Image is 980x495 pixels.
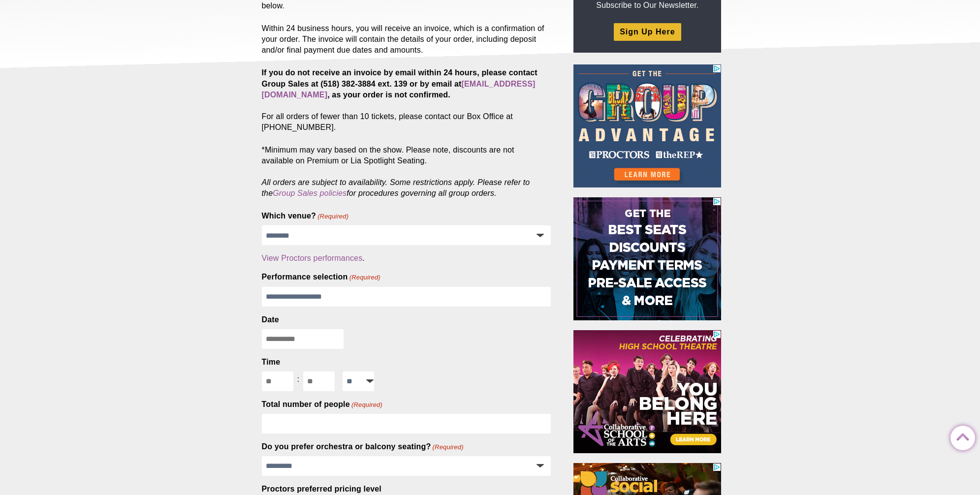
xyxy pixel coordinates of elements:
label: Total number of people [262,399,383,410]
a: View Proctors performances [262,254,363,262]
span: (Required) [432,443,464,452]
legend: Time [262,357,281,368]
em: All orders are subject to availability. Some restrictions apply. Please refer to the for procedur... [262,178,530,197]
iframe: Advertisement [573,197,721,320]
a: [EMAIL_ADDRESS][DOMAIN_NAME] [262,80,536,99]
strong: If you do not receive an invoice by email within 24 hours, please contact Group Sales at (518) 38... [262,68,537,98]
span: (Required) [350,401,382,409]
span: (Required) [317,212,349,221]
iframe: Advertisement [573,64,721,187]
label: Performance selection [262,272,380,282]
label: Proctors preferred pricing level [262,484,381,495]
span: (Required) [348,273,380,282]
iframe: Advertisement [573,330,721,453]
label: Do you prefer orchestra or balcony seating? [262,441,464,452]
p: *Minimum may vary based on the show. Please note, discounts are not available on Premium or Lia S... [262,145,551,199]
p: Within 24 business hours, you will receive an invoice, which is a confirmation of your order. The... [262,23,551,56]
p: For all orders of fewer than 10 tickets, please contact our Box Office at [PHONE_NUMBER]. [262,67,551,132]
label: Date [262,314,279,325]
a: Group Sales policies [273,189,347,197]
a: Sign Up Here [614,23,681,40]
a: Back to Top [950,426,970,446]
div: . [262,253,551,264]
div: : [293,371,304,387]
label: Which venue? [262,211,349,221]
